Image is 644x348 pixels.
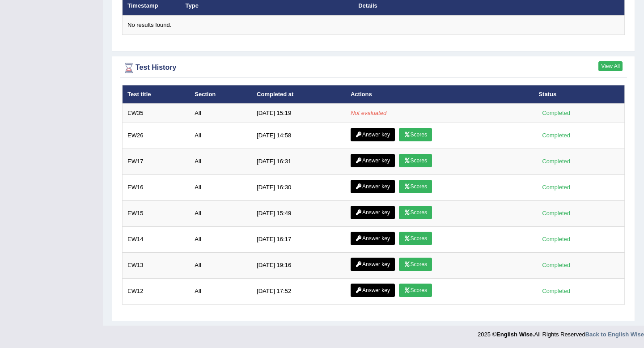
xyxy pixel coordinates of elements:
div: Completed [538,286,573,296]
th: Section [190,85,252,104]
div: Completed [538,131,573,140]
td: All [190,200,252,226]
td: All [190,226,252,252]
td: EW12 [123,278,190,304]
a: Back to English Wise [585,331,644,338]
a: Answer key [351,232,395,245]
td: EW15 [123,200,190,226]
td: [DATE] 15:19 [252,104,346,123]
a: Scores [399,284,432,297]
td: [DATE] 16:30 [252,174,346,200]
div: 2025 © All Rights Reserved [478,326,644,339]
a: Answer key [351,128,395,141]
td: [DATE] 17:52 [252,278,346,304]
a: Answer key [351,180,395,193]
td: All [190,278,252,304]
td: All [190,149,252,174]
a: Scores [399,232,432,245]
div: Completed [538,157,573,166]
a: Answer key [351,154,395,167]
div: Completed [538,234,573,244]
div: Test History [122,61,625,75]
td: All [190,123,252,149]
div: Completed [538,260,573,270]
th: Status [534,85,624,104]
td: EW16 [123,174,190,200]
a: Scores [399,180,432,193]
td: EW13 [123,252,190,278]
em: Not evaluated [351,110,386,116]
td: [DATE] 19:16 [252,252,346,278]
td: All [190,252,252,278]
div: No results found. [127,21,619,30]
td: All [190,174,252,200]
td: EW26 [123,123,190,149]
td: [DATE] 14:58 [252,123,346,149]
div: Completed [538,182,573,192]
a: Answer key [351,258,395,271]
td: [DATE] 15:49 [252,200,346,226]
a: Answer key [351,206,395,219]
div: Completed [538,108,573,118]
a: Answer key [351,284,395,297]
a: Scores [399,154,432,167]
td: EW17 [123,149,190,174]
td: [DATE] 16:31 [252,149,346,174]
td: [DATE] 16:17 [252,226,346,252]
th: Actions [346,85,534,104]
a: View All [598,61,623,71]
th: Completed at [252,85,346,104]
a: Scores [399,128,432,141]
div: Completed [538,208,573,218]
td: EW14 [123,226,190,252]
a: Scores [399,206,432,219]
th: Test title [123,85,190,104]
strong: English Wise. [496,331,534,338]
a: Scores [399,258,432,271]
td: All [190,104,252,123]
td: EW35 [123,104,190,123]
